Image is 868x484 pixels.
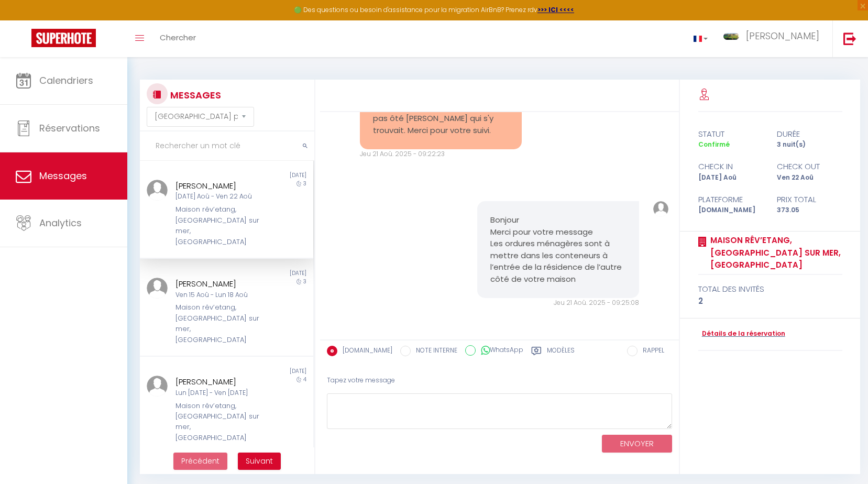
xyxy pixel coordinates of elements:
[716,20,832,57] a: ... [PERSON_NAME]
[181,456,219,466] span: Précédent
[39,169,87,182] span: Messages
[691,205,771,215] div: [DOMAIN_NAME]
[226,171,313,180] div: [DATE]
[602,435,672,453] button: ENVOYER
[691,193,771,206] div: Plateforme
[327,368,672,393] div: Tapez votre message
[175,401,263,444] div: Maison rêv’etang, [GEOGRAPHIC_DATA] sur mer, [GEOGRAPHIC_DATA]
[653,201,669,217] img: ...
[638,346,664,357] label: RAPPEL
[175,192,263,202] div: [DATE] Aoû - Ven 22 Aoû
[246,456,273,466] span: Suivant
[140,131,314,161] input: Rechercher un mot clé
[147,180,168,201] img: ...
[698,295,842,307] div: 2
[39,216,82,229] span: Analytics
[411,346,457,357] label: NOTE INTERNE
[175,180,263,192] div: [PERSON_NAME]
[303,180,306,188] span: 3
[337,346,392,357] label: [DOMAIN_NAME]
[160,32,196,43] span: Chercher
[175,388,263,398] div: Lun [DATE] - Ven [DATE]
[39,122,100,135] span: Réservations
[490,214,627,285] pre: Bonjour Merci pour votre message Les ordures ménagères sont à mettre dans les conteneurs à l’entr...
[168,83,221,107] h3: MESSAGES
[843,32,856,45] img: logout
[691,128,771,140] div: statut
[303,376,306,383] span: 4
[770,160,849,173] div: check out
[723,33,739,40] img: ...
[238,453,281,470] button: Next
[226,367,313,376] div: [DATE]
[147,376,168,397] img: ...
[547,346,575,359] label: Modèles
[31,29,96,47] img: Super Booking
[173,453,227,470] button: Previous
[175,278,263,290] div: [PERSON_NAME]
[477,298,640,308] div: Jeu 21 Aoû. 2025 - 09:25:08
[360,149,522,159] div: Jeu 21 Aoû. 2025 - 09:22:23
[698,329,785,339] a: Détails de la réservation
[746,29,819,42] span: [PERSON_NAME]
[691,173,771,183] div: [DATE] Aoû
[175,376,263,388] div: [PERSON_NAME]
[770,173,849,183] div: Ven 22 Aoû
[303,278,306,285] span: 3
[770,128,849,140] div: durée
[39,74,93,87] span: Calendriers
[698,140,730,149] span: Confirmé
[226,269,313,278] div: [DATE]
[147,278,168,299] img: ...
[476,345,523,357] label: WhatsApp
[691,160,771,173] div: check in
[707,234,842,271] a: Maison rêv’etang, [GEOGRAPHIC_DATA] sur mer, [GEOGRAPHIC_DATA]
[770,140,849,150] div: 3 nuit(s)
[175,290,263,300] div: Ven 15 Aoû - Lun 18 Aoû
[175,302,263,345] div: Maison rêv’etang, [GEOGRAPHIC_DATA] sur mer, [GEOGRAPHIC_DATA]
[537,5,574,14] a: >>> ICI <<<<
[698,283,842,295] div: total des invités
[770,193,849,206] div: Prix total
[152,20,204,57] a: Chercher
[175,204,263,247] div: Maison rêv’etang, [GEOGRAPHIC_DATA] sur mer, [GEOGRAPHIC_DATA]
[770,205,849,215] div: 373.05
